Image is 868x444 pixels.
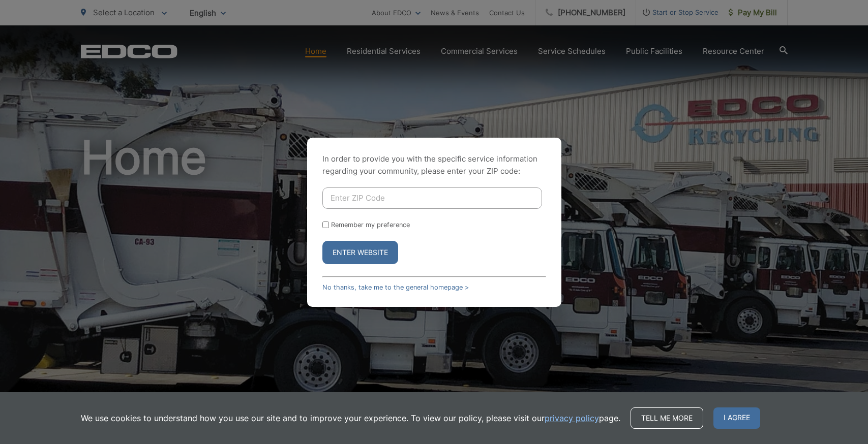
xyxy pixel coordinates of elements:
a: Tell me more [631,407,703,429]
span: I agree [713,407,760,429]
p: We use cookies to understand how you use our site and to improve your experience. To view our pol... [81,412,620,424]
a: No thanks, take me to the general homepage > [322,283,469,291]
button: Enter Website [322,241,398,264]
input: Enter ZIP Code [322,187,542,209]
p: In order to provide you with the specific service information regarding your community, please en... [322,153,546,177]
label: Remember my preference [331,221,410,229]
a: privacy policy [545,412,599,424]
